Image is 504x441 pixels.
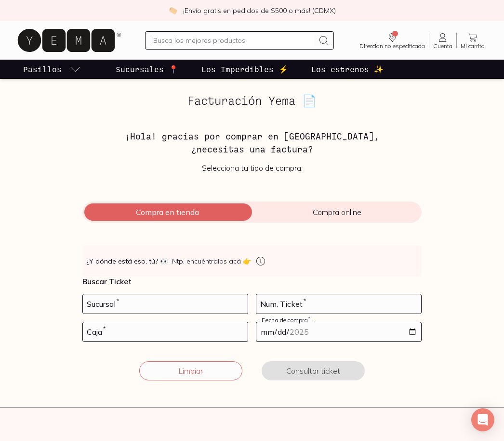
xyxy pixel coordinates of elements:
input: 728 [83,294,248,314]
a: Los estrenos ✨ [309,60,385,79]
img: check [169,6,177,15]
label: Fecha de compra [259,316,313,324]
input: 03 [83,322,248,341]
a: Cuenta [429,32,456,49]
a: Dirección no especificada [356,32,429,49]
a: pasillo-todos-link [21,60,83,79]
button: Limpiar [139,361,242,380]
input: 14-05-2023 [256,322,421,341]
span: Compra online [252,207,422,217]
strong: ¿Y dónde está eso, tú? [86,256,168,266]
input: 123 [256,294,421,314]
button: Consultar ticket [262,361,365,380]
p: Pasillos [23,63,62,75]
a: Los Imperdibles ⚡️ [199,60,290,79]
h3: ¡Hola! gracias por comprar en [GEOGRAPHIC_DATA], ¿necesitas una factura? [82,130,422,155]
span: Compra en tienda [82,207,252,217]
input: Busca los mejores productos [153,35,315,46]
h2: Facturación Yema 📄 [82,94,422,107]
span: Mi carrito [461,43,485,49]
p: Sucursales 📍 [116,63,178,75]
a: Mi carrito [457,32,489,49]
div: Open Intercom Messenger [471,408,494,431]
a: Sucursales 📍 [114,60,180,79]
p: Buscar Ticket [82,277,422,286]
p: Los Imperdibles ⚡️ [201,63,288,75]
span: Cuenta [433,43,452,49]
p: ¡Envío gratis en pedidos de $500 o más! (CDMX) [183,6,336,15]
span: 👀 [160,256,168,266]
p: Los estrenos ✨ [311,63,384,75]
span: Ntp, encuéntralos acá 👉 [172,256,251,266]
p: Selecciona tu tipo de compra: [82,163,422,173]
span: Dirección no especificada [359,43,425,49]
